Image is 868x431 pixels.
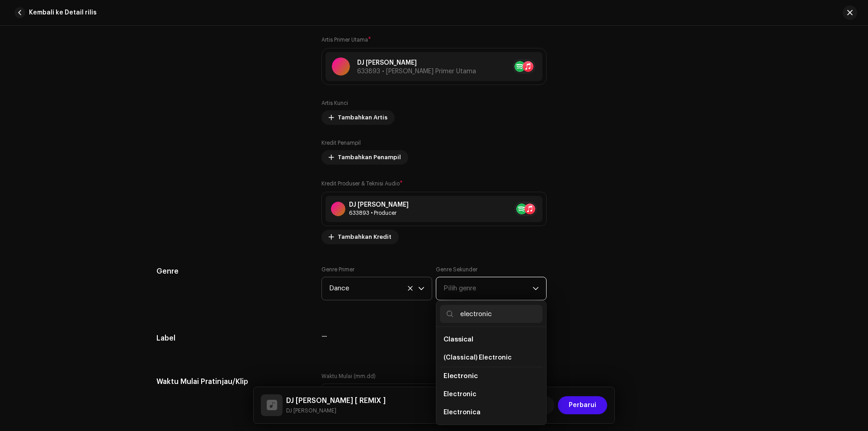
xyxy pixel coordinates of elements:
label: Genre Sekunder [436,266,477,273]
span: Dance [329,277,418,300]
h5: Label [156,333,307,344]
h5: DJ RUTINITAS RADONG [ REMIX ] [286,395,386,406]
small: Kredit Produser & Teknisi Audio [321,181,400,186]
li: Electronica [440,403,542,422]
div: DJ [PERSON_NAME] [349,201,409,208]
span: (Classical) Electronic [443,353,512,362]
span: Classical [443,336,473,343]
button: Perbarui [558,396,607,414]
small: Artis Primer Utama [321,37,368,43]
span: 633893 • [PERSON_NAME] Primer Utama [357,68,476,75]
h5: Genre [156,266,307,277]
span: Perbarui [569,396,596,414]
p: DJ [PERSON_NAME] [357,58,476,68]
span: Electronica [443,408,481,417]
h5: Waktu Mulai Pratinjau/Klip [156,373,307,391]
label: Kredit Penampil [321,139,361,147]
span: Tambahkan Penampil [338,148,401,166]
li: Electronic [440,385,542,403]
div: dropdown trigger [533,277,539,300]
span: Electronic [443,390,476,399]
span: — [321,333,327,340]
label: Artis Kunci [321,99,348,107]
li: (Classical) Electronic [440,349,542,367]
div: dropdown trigger [418,277,425,300]
small: DJ RUTINITAS RADONG [ REMIX ] [286,406,386,415]
div: Producer [349,209,409,217]
span: Tambahkan Kredit [338,228,392,246]
span: Tambahkan Artis [338,109,387,127]
label: Genre Primer [321,266,354,273]
button: Tambahkan Artis [321,110,395,125]
span: Pilih genre [443,277,533,300]
button: Tambahkan Penampil [321,150,408,165]
button: Tambahkan Kredit [321,230,399,244]
span: Electronic [443,373,478,379]
label: Waktu Mulai (mm.dd) [321,373,547,380]
input: 00:15 [321,384,547,407]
